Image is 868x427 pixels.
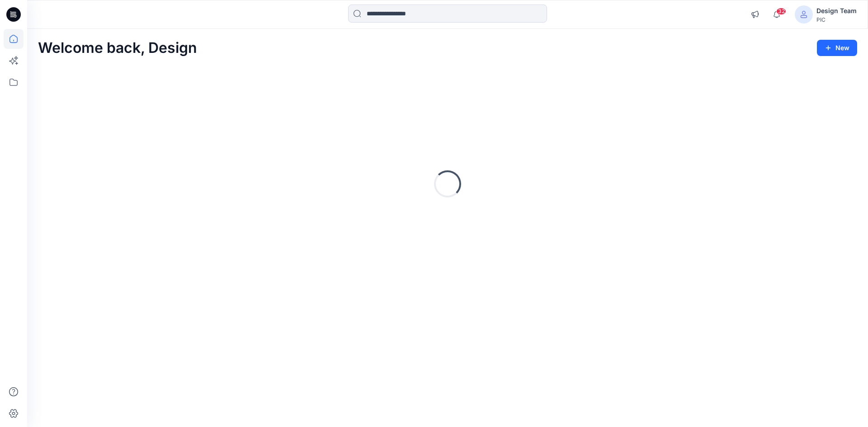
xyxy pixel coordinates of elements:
[776,8,786,15] span: 32
[817,40,857,56] button: New
[816,5,857,16] div: Design Team
[816,16,857,23] div: PIC
[800,11,807,18] svg: avatar
[38,40,197,56] h2: Welcome back, Design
